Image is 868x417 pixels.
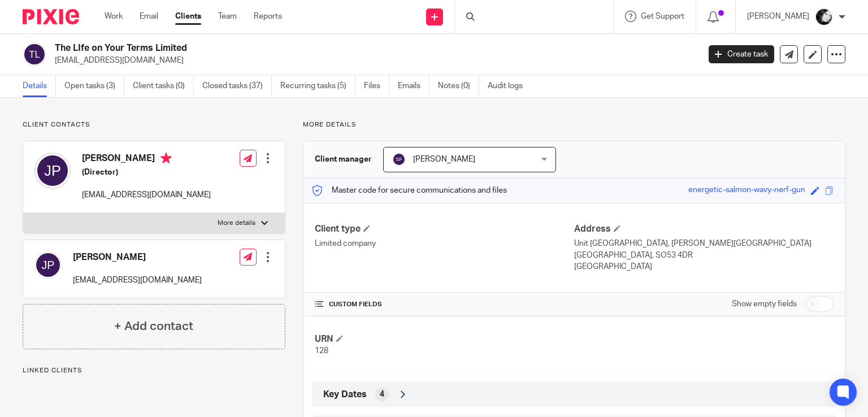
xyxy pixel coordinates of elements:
[747,11,809,22] p: [PERSON_NAME]
[34,251,62,279] img: svg%3E
[709,45,774,63] a: Create task
[254,11,282,22] a: Reports
[140,11,158,22] a: Email
[398,75,429,97] a: Emails
[114,318,193,335] h4: + Add contact
[488,75,531,97] a: Audit logs
[641,12,684,20] span: Get Support
[303,120,845,129] p: More details
[105,11,123,22] a: Work
[160,153,172,164] i: Primary
[23,75,56,97] a: Details
[73,251,202,263] h4: [PERSON_NAME]
[574,238,834,249] p: Unit [GEOGRAPHIC_DATA], [PERSON_NAME][GEOGRAPHIC_DATA]
[280,75,355,97] a: Recurring tasks (5)
[315,154,372,165] h3: Client manager
[380,389,384,400] span: 4
[23,366,285,375] p: Linked clients
[133,75,194,97] a: Client tasks (0)
[364,75,389,97] a: Files
[438,75,479,97] a: Notes (0)
[392,153,406,166] img: svg%3E
[688,184,805,197] div: energetic-salmon-wavy-nerf-gun
[315,223,574,235] h4: Client type
[574,223,834,235] h4: Address
[218,219,255,228] p: More details
[315,238,574,249] p: Limited company
[23,42,46,66] img: svg%3E
[574,261,834,272] p: [GEOGRAPHIC_DATA]
[312,185,507,196] p: Master code for secure communications and files
[315,333,574,345] h4: URN
[315,300,574,309] h4: CUSTOM FIELDS
[34,153,71,189] img: svg%3E
[815,8,833,26] img: Screenshot_20210707-064720_Facebook.jpg
[23,9,79,24] img: Pixie
[732,298,797,310] label: Show empty fields
[574,250,834,261] p: [GEOGRAPHIC_DATA], SO53 4DR
[82,189,211,201] p: [EMAIL_ADDRESS][DOMAIN_NAME]
[202,75,272,97] a: Closed tasks (37)
[82,167,211,178] h5: (Director)
[175,11,201,22] a: Clients
[413,155,475,163] span: [PERSON_NAME]
[323,389,367,401] span: Key Dates
[23,120,285,129] p: Client contacts
[64,75,124,97] a: Open tasks (3)
[55,42,565,54] h2: The LIfe on Your Terms Limited
[315,347,328,355] span: 128
[73,275,202,286] p: [EMAIL_ADDRESS][DOMAIN_NAME]
[55,55,692,66] p: [EMAIL_ADDRESS][DOMAIN_NAME]
[218,11,237,22] a: Team
[82,153,211,167] h4: [PERSON_NAME]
